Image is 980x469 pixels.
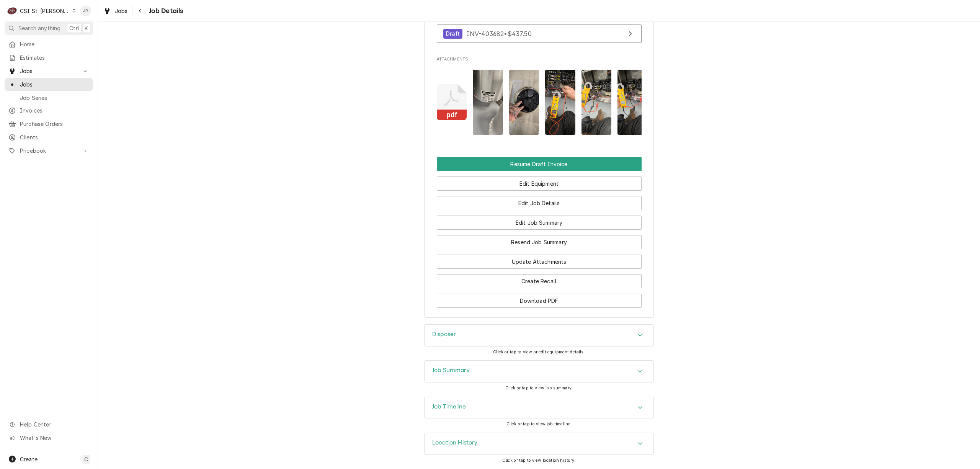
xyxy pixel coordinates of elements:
[20,80,89,88] span: Jobs
[437,288,642,308] div: Button Group Row
[85,24,88,32] span: K
[115,7,128,15] span: Jobs
[7,5,18,16] div: C
[437,210,642,230] div: Button Group Row
[84,455,88,463] span: C
[5,65,93,77] a: Go to Jobs
[506,422,572,427] span: Click or tap to view job timeline.
[5,131,93,144] a: Clients
[7,5,18,16] div: CSI St. Louis's Avatar
[424,433,654,455] div: Location History
[437,157,642,308] div: Button Group
[425,433,653,454] button: Accordion Details Expand Trigger
[5,92,93,104] a: Job Series
[20,106,89,114] span: Invoices
[437,274,642,288] button: Create Recall
[425,325,653,346] button: Accordion Details Expand Trigger
[424,324,654,346] div: Disposer
[437,230,642,249] div: Button Group Row
[425,397,653,418] button: Accordion Details Expand Trigger
[5,431,93,444] a: Go to What's New
[437,294,642,308] button: Download PDF
[5,418,93,431] a: Go to Help Center
[437,196,642,210] button: Edit Job Details
[424,397,654,419] div: Job Timeline
[437,269,642,288] div: Button Group Row
[467,29,532,37] span: INV-403682 • $437.50
[509,70,539,135] img: 3Ilxk2XQ6CpLgbLl6KHV
[493,350,585,355] span: Click or tap to view or edit equipment details.
[5,38,93,51] a: Home
[20,54,89,62] span: Estimates
[20,434,88,442] span: What's New
[20,120,89,128] span: Purchase Orders
[134,5,147,17] button: Navigate back
[5,144,93,157] a: Go to Pricebook
[20,420,88,428] span: Help Center
[437,235,642,249] button: Resend Job Summary
[424,360,654,382] div: Job Summary
[20,40,89,48] span: Home
[437,56,642,141] div: Attachments
[437,25,642,43] a: View Invoice
[432,331,456,338] h3: Disposer
[5,118,93,130] a: Purchase Orders
[20,94,89,102] span: Job Series
[437,249,642,269] div: Button Group Row
[437,255,642,269] button: Update Attachments
[5,51,93,64] a: Estimates
[437,14,642,47] div: Invoices
[545,70,575,135] img: 61745fGKRES3pKtu2qiz
[502,458,575,463] span: Click or tap to view location history.
[437,64,642,141] span: Attachments
[437,70,467,135] button: pdf
[437,157,642,171] button: Resume Draft Invoice
[5,104,93,117] a: Invoices
[20,456,38,462] span: Create
[581,70,612,135] img: v4iMQWbGS6a8VJk0I9lt
[432,403,466,410] h3: Job Timeline
[20,133,89,141] span: Clients
[443,29,463,39] div: Draft
[425,433,653,454] div: Accordion Header
[505,386,573,391] span: Click or tap to view job summary.
[432,439,478,446] h3: Location History
[437,176,642,191] button: Edit Equipment
[473,70,503,135] img: zXyOH6T7SNeGpqHNERno
[437,216,642,230] button: Edit Job Summary
[147,6,183,16] span: Job Details
[80,5,91,16] div: Jessica Rentfro's Avatar
[425,325,653,346] div: Accordion Header
[100,5,131,17] a: Jobs
[18,24,60,32] span: Search anything
[20,67,78,75] span: Jobs
[425,361,653,382] button: Accordion Details Expand Trigger
[20,147,78,155] span: Pricebook
[432,367,470,374] h3: Job Summary
[437,56,642,62] span: Attachments
[437,191,642,210] div: Button Group Row
[425,397,653,418] div: Accordion Header
[5,21,93,35] button: Search anythingCtrlK
[425,361,653,382] div: Accordion Header
[5,78,93,91] a: Jobs
[20,7,70,15] div: CSI St. [PERSON_NAME]
[437,171,642,191] div: Button Group Row
[69,24,79,32] span: Ctrl
[437,157,642,171] div: Button Group Row
[617,70,648,135] img: oXnSfRlPQY6W54hGVozQ
[80,5,91,16] div: JR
